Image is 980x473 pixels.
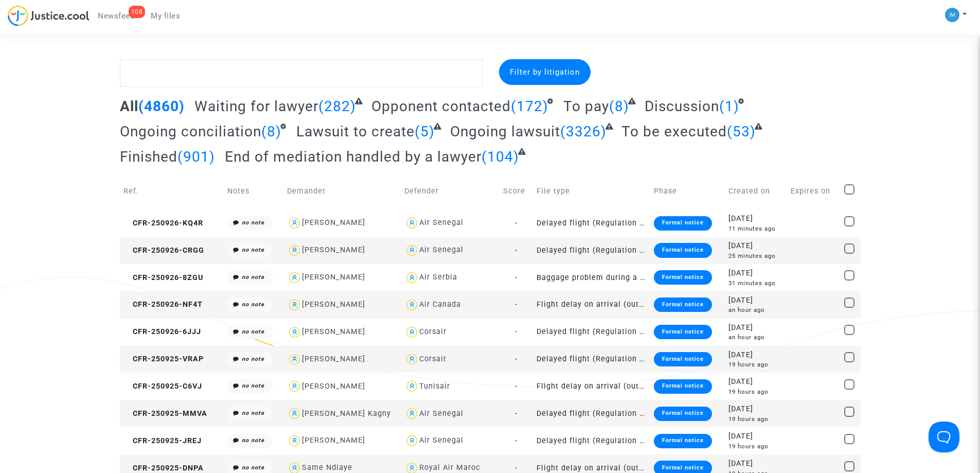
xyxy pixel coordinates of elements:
[560,123,607,140] span: (3326)
[242,219,264,226] i: no note
[654,243,712,257] div: Formal notice
[728,224,783,233] div: 11 minutes ago
[224,173,283,209] td: Notes
[728,442,783,451] div: 19 hours ago
[563,98,609,115] span: To pay
[302,382,365,391] div: [PERSON_NAME]
[404,243,419,258] img: icon-user.svg
[225,148,482,165] span: End of mediation handled by a lawyer
[242,301,264,308] i: no note
[123,409,207,418] span: CFR-250925-MMVA
[123,327,201,336] span: CFR-250926-6JJJ
[404,325,419,340] img: icon-user.svg
[120,148,177,165] span: Finished
[533,237,650,264] td: Delayed flight (Regulation EC 261/2004)
[151,11,180,21] span: My files
[123,273,203,282] span: CFR-250926-8ZGU
[120,173,224,209] td: Ref.
[728,360,783,369] div: 19 hours ago
[728,431,783,442] div: [DATE]
[261,123,281,140] span: (8)
[654,407,712,421] div: Formal notice
[242,328,264,335] i: no note
[138,98,185,115] span: (4860)
[515,436,518,445] span: -
[533,400,650,427] td: Delayed flight (Regulation EC 261/2004)
[719,98,739,115] span: (1)
[419,300,461,309] div: Air Canada
[533,427,650,454] td: Delayed flight (Regulation EC 261/2004)
[728,306,783,314] div: an hour ago
[302,355,365,363] div: [PERSON_NAME]
[533,346,650,373] td: Delayed flight (Regulation EC 261/2004)
[302,327,365,336] div: [PERSON_NAME]
[728,376,783,388] div: [DATE]
[510,67,580,77] span: Filter by litigation
[515,300,518,309] span: -
[302,246,365,254] div: [PERSON_NAME]
[242,247,264,253] i: no note
[500,173,533,209] td: Score
[404,406,419,421] img: icon-user.svg
[419,436,464,445] div: Air Senegal
[123,300,203,309] span: CFR-250926-NF4T
[302,409,391,418] div: [PERSON_NAME] Kagny
[728,295,783,306] div: [DATE]
[404,270,419,285] img: icon-user.svg
[401,173,499,209] td: Defender
[515,246,518,255] span: -
[728,388,783,396] div: 19 hours ago
[645,98,719,115] span: Discussion
[404,379,419,394] img: icon-user.svg
[533,291,650,319] td: Flight delay on arrival (outside of EU - Montreal Convention)
[727,123,756,140] span: (53)
[302,436,365,445] div: [PERSON_NAME]
[419,273,457,282] div: Air Serbia
[419,409,464,418] div: Air Senegal
[654,352,712,366] div: Formal notice
[296,123,415,140] span: Lawsuit to create
[728,252,783,260] div: 25 minutes ago
[654,434,712,448] div: Formal notice
[654,297,712,312] div: Formal notice
[419,355,447,363] div: Corsair
[302,300,365,309] div: [PERSON_NAME]
[120,98,138,115] span: All
[419,382,450,391] div: Tunisair
[533,264,650,291] td: Baggage problem during a flight
[177,148,215,165] span: (901)
[123,382,202,391] span: CFR-250925-C6VJ
[194,98,318,115] span: Waiting for lawyer
[287,243,302,258] img: icon-user.svg
[533,319,650,346] td: Delayed flight (Regulation EC 261/2004)
[515,355,518,363] span: -
[419,246,464,254] div: Air Senegal
[945,8,959,22] img: a105443982b9e25553e3eed4c9f672e7
[129,6,146,18] div: 108
[142,8,188,24] a: My files
[654,325,712,339] div: Formal notice
[404,433,419,448] img: icon-user.svg
[728,415,783,424] div: 19 hours ago
[242,410,264,416] i: no note
[404,297,419,312] img: icon-user.svg
[511,98,548,115] span: (172)
[654,379,712,394] div: Formal notice
[302,218,365,227] div: [PERSON_NAME]
[482,148,519,165] span: (104)
[654,270,712,285] div: Formal notice
[728,333,783,342] div: an hour ago
[419,463,480,472] div: Royal Air Maroc
[283,173,401,209] td: Demander
[120,123,261,140] span: Ongoing conciliation
[515,409,518,418] span: -
[533,373,650,400] td: Flight delay on arrival (outside of EU - Montreal Convention)
[404,352,419,367] img: icon-user.svg
[728,349,783,361] div: [DATE]
[533,209,650,237] td: Delayed flight (Regulation EC 261/2004)
[123,436,202,445] span: CFR-250925-JREJ
[242,437,264,444] i: no note
[650,173,725,209] td: Phase
[287,433,302,448] img: icon-user.svg
[287,270,302,285] img: icon-user.svg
